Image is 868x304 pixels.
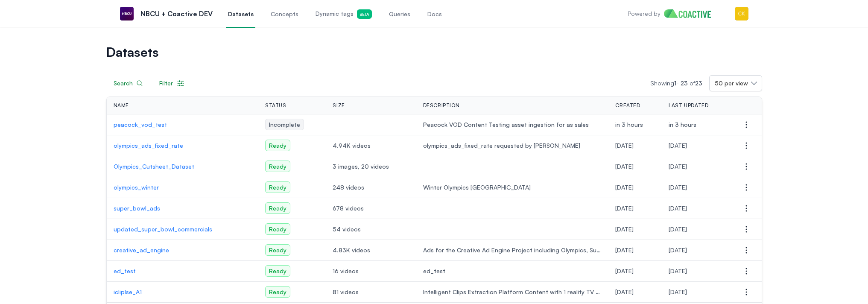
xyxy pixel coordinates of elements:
[357,9,372,19] span: Beta
[333,267,409,275] span: 16 videos
[265,244,290,256] span: Ready
[114,79,143,88] div: Search
[669,246,687,254] span: Wednesday, July 30, 2025 at 4:04:08 PM EDT
[265,223,290,235] span: Ready
[669,163,687,170] span: Friday, April 25, 2025 at 5:04:35 PM EDT
[114,102,129,109] span: Name
[669,142,687,149] span: Thursday, May 29, 2025 at 9:13:28 PM EDT
[669,102,708,109] span: Last Updated
[615,184,634,191] span: Wednesday, April 2, 2025 at 7:59:12 PM EDT
[715,79,748,88] span: 50 per view
[615,102,640,109] span: Created
[228,10,254,18] span: Datasets
[615,205,634,212] span: Wednesday, April 2, 2025 at 5:51:11 PM EDT
[333,141,409,150] span: 4.94K videos
[114,267,251,275] a: ed_test
[628,9,660,18] p: Powered by
[106,75,150,91] button: Search
[265,161,290,172] span: Ready
[423,102,460,109] span: Description
[389,10,410,18] span: Queries
[333,288,409,296] span: 81 videos
[265,265,290,277] span: Ready
[615,163,634,170] span: Friday, April 25, 2025 at 5:01:02 PM EDT
[159,79,185,88] div: Filter
[423,120,602,129] span: Peacock VOD Content Testing asset ingestion for as sales
[615,225,634,233] span: Wednesday, April 2, 2025 at 5:37:46 PM EDT
[114,246,251,254] a: creative_ad_engine
[140,9,213,19] p: NBCU + Coactive DEV
[316,9,372,19] span: Dynamic tags
[669,225,687,233] span: Wednesday, April 2, 2025 at 5:40:59 PM EDT
[120,7,134,20] img: NBCU + Coactive DEV
[423,246,602,254] span: Ads for the Creative Ad Engine Project including Olympics, Super Bowl, Engagement and NBA
[114,120,251,129] a: peacock_vod_test
[114,204,251,213] a: super_bowl_ads
[333,183,409,192] span: 248 videos
[265,102,286,109] span: Status
[271,10,298,18] span: Concepts
[615,142,634,149] span: Wednesday, May 28, 2025 at 10:16:08 PM EDT
[735,7,748,20] img: Menu for the logged in user
[681,79,688,87] span: 23
[152,75,192,91] button: Filter
[333,225,409,234] span: 54 videos
[333,204,409,213] span: 678 videos
[664,9,717,18] img: Home
[106,46,762,58] h1: Datasets
[615,246,634,254] span: Thursday, March 27, 2025 at 1:09:11 PM EDT
[650,79,709,88] p: Showing -
[265,119,304,130] span: Incomplete
[265,140,290,151] span: Ready
[709,75,762,91] button: 50 per view
[669,184,687,191] span: Friday, April 4, 2025 at 7:00:32 PM EDT
[114,183,251,192] a: olympics_winter
[423,267,602,275] span: ed_test
[333,246,409,254] span: 4.83K videos
[615,267,634,275] span: Thursday, March 20, 2025 at 7:32:46 PM EDT
[265,286,290,298] span: Ready
[265,181,290,193] span: Ready
[695,79,702,87] span: 23
[674,79,676,87] span: 1
[423,183,602,192] span: Winter Olympics [GEOGRAPHIC_DATA]
[114,225,251,234] a: updated_super_bowl_commercials
[333,162,409,171] span: 3 images, 20 videos
[114,141,251,150] a: olympics_ads_fixed_rate
[669,288,687,295] span: Monday, March 17, 2025 at 2:23:49 PM EDT
[114,162,251,171] a: Olympics_Cutsheet_Dataset
[423,288,602,296] span: Intelligent Clips Extraction Platform Content with 1 reality TV show
[690,79,702,87] span: of
[669,267,687,275] span: Wednesday, July 16, 2025 at 8:28:23 PM EDT
[333,102,345,109] span: Size
[114,288,251,296] a: icliplse_A1
[669,205,687,212] span: Wednesday, April 2, 2025 at 6:00:57 PM EDT
[615,288,634,295] span: Monday, March 17, 2025 at 7:27:30 AM EDT
[423,141,602,150] span: olympics_ads_fixed_rate requested by [PERSON_NAME]
[669,121,696,128] span: Wednesday, August 13, 2025 at 6:16:14 PM EDT
[265,202,290,214] span: Ready
[615,121,643,128] span: Wednesday, August 13, 2025 at 6:16:14 PM EDT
